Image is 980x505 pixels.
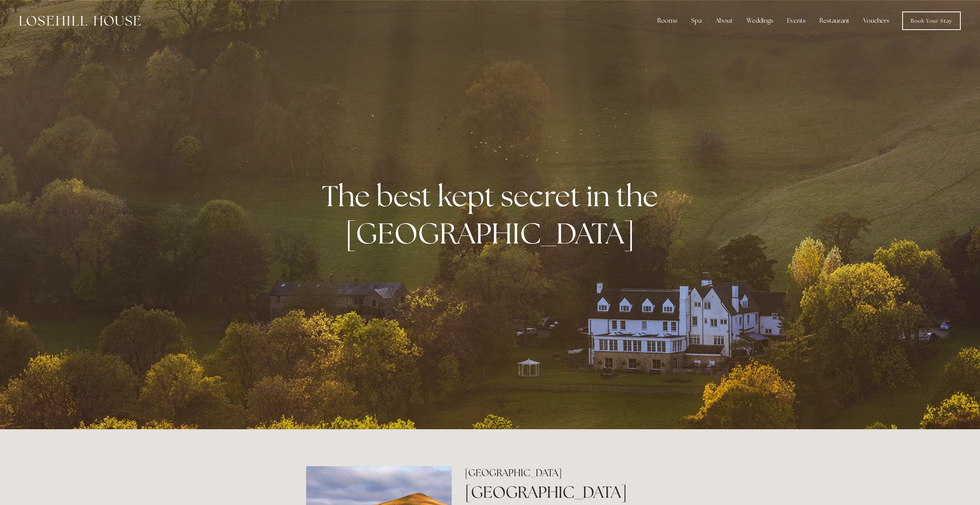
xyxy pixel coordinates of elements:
[902,12,961,30] a: Book Your Stay
[465,481,674,503] h1: [GEOGRAPHIC_DATA]
[322,177,664,252] strong: The best kept secret in the [GEOGRAPHIC_DATA]
[685,13,708,28] div: Spa
[651,13,683,28] div: Rooms
[813,13,856,28] div: Restaurant
[781,13,812,28] div: Events
[740,13,779,28] div: Weddings
[857,13,895,28] a: Vouchers
[19,16,141,26] img: Losehill House
[465,466,674,480] h2: [GEOGRAPHIC_DATA]
[709,13,739,28] div: About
